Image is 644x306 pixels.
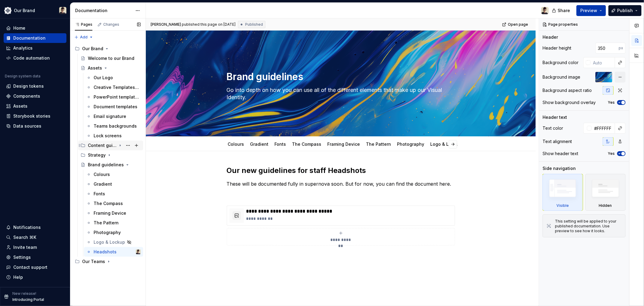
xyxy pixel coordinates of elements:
[84,208,143,218] a: Framing Device
[555,219,622,233] div: This setting will be applied to your published documentation. Use preview to see how it looks.
[4,121,66,131] a: Data sources
[595,43,619,54] input: Auto
[13,55,50,61] div: Code automation
[94,181,112,187] div: Gradient
[4,81,66,91] a: Design tokens
[78,150,143,160] div: Strategy
[136,249,141,254] img: Avery Hennings
[395,138,427,150] div: Photography
[592,123,615,134] input: Auto
[75,8,132,14] div: Documentation
[94,75,113,81] div: Our Logo
[541,7,549,14] img: Avery Hennings
[84,92,143,102] a: PowerPoint templates
[84,73,143,83] a: Our Logo
[4,272,66,282] button: Help
[608,151,615,156] label: Yes
[88,152,106,158] div: Strategy
[13,234,36,240] div: Search ⌘K
[88,65,102,71] div: Assets
[12,297,44,302] p: Introducing Portal
[366,142,391,147] a: The Pattern
[13,83,44,89] div: Design tokens
[94,104,137,110] div: Document templates
[543,174,583,211] div: Visible
[72,33,95,41] button: Add
[325,138,363,150] div: Framing Device
[84,83,143,92] a: Creative Templates look and feel
[226,85,454,102] textarea: Go into depth on how you can use all of the different elements that make up our Visual Identity.
[580,8,597,14] span: Preview
[94,133,122,139] div: Lock screens
[4,53,66,63] a: Code automation
[103,22,119,27] div: Changes
[84,228,143,237] a: Photography
[1,4,69,17] button: Our BrandAvery Hennings
[5,74,40,79] div: Design system data
[13,274,23,280] div: Help
[94,123,137,129] div: Teams backgrounds
[226,138,247,150] div: Colours
[608,100,615,105] label: Yes
[84,121,143,131] a: Teams backgrounds
[4,23,66,33] a: Home
[4,252,66,262] a: Settings
[543,165,576,171] div: Side navigation
[13,264,47,270] div: Contact support
[4,91,66,101] a: Components
[13,45,33,51] div: Analytics
[543,114,567,120] div: Header text
[543,151,578,157] div: Show header text
[250,142,269,147] a: Gradient
[272,138,289,150] div: Fonts
[4,233,66,242] button: Search ⌘K
[14,8,35,14] div: Our Brand
[4,101,66,111] a: Assets
[549,5,574,16] button: Share
[84,131,143,141] a: Lock screens
[94,84,139,90] div: Creative Templates look and feel
[500,20,531,29] a: Open page
[78,54,143,63] a: Welcome to our Brand
[543,45,571,51] div: Header height
[94,200,123,207] div: The Compass
[4,223,66,232] button: Notifications
[543,87,592,93] div: Background aspect ratio
[576,5,606,16] button: Preview
[591,57,615,68] input: Auto
[151,22,181,27] span: [PERSON_NAME]
[182,22,235,27] div: published this page on [DATE]
[4,7,11,14] img: 344848e3-ec3d-4aa0-b708-b8ed6430a7e0.png
[84,247,143,257] a: HeadshotsAvery Hennings
[13,123,41,129] div: Data sources
[290,138,324,150] div: The Compass
[13,25,25,31] div: Home
[543,34,558,40] div: Header
[82,46,103,52] div: Our Brand
[608,5,642,16] button: Publish
[13,103,27,109] div: Assets
[88,162,124,168] div: Brand guidelines
[84,199,143,208] a: The Compass
[94,191,105,197] div: Fonts
[428,138,464,150] div: Logo & Lockup
[4,243,66,252] a: Invite team
[13,35,46,41] div: Documentation
[94,94,139,100] div: PowerPoint templates
[4,43,66,53] a: Analytics
[227,166,455,175] h2: Our new guidelines for staff Headshots
[84,179,143,189] a: Gradient
[4,33,66,43] a: Documentation
[4,262,66,272] button: Contact support
[4,111,66,121] a: Storybook stories
[78,160,143,170] a: Brand guidelines
[543,60,578,66] div: Background color
[84,237,143,247] a: Logo & Lockup
[508,22,528,27] span: Open page
[88,55,134,61] div: Welcome to our Brand
[585,174,626,211] div: Hidden
[72,257,143,266] div: Our Teams
[245,22,263,27] span: Published
[364,138,394,150] div: The Pattern
[617,8,633,14] span: Publish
